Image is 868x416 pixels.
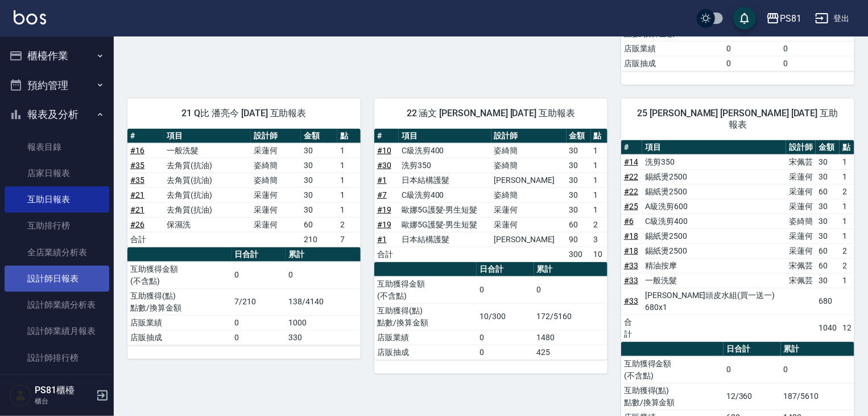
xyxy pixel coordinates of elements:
[840,273,854,288] td: 1
[251,202,301,217] td: 采蓮何
[624,276,638,285] a: #33
[624,231,638,240] a: #18
[567,143,591,158] td: 30
[127,232,164,247] td: 合計
[624,261,638,270] a: #33
[642,273,786,288] td: 一般洗髮
[164,187,250,202] td: 去角質(抗油)
[337,232,361,247] td: 7
[5,292,109,318] a: 設計師業績分析表
[786,273,816,288] td: 宋佩芸
[377,220,391,229] a: #19
[251,143,301,158] td: 采蓮何
[127,129,361,247] table: a dense table
[399,129,491,144] th: 項目
[621,383,724,410] td: 互助獲得(點) 點數/換算金額
[374,303,477,330] td: 互助獲得(點) 點數/換算金額
[374,129,607,262] table: a dense table
[374,129,399,144] th: #
[642,184,786,199] td: 錫紙燙2500
[141,108,347,119] span: 21 Q比 潘亮今 [DATE] 互助報表
[840,315,854,341] td: 12
[35,385,93,396] h5: PS81櫃檯
[286,315,361,330] td: 1000
[374,345,477,360] td: 店販抽成
[781,383,854,410] td: 187/5610
[337,173,361,187] td: 1
[232,288,286,315] td: 7/210
[534,330,607,345] td: 1480
[786,184,816,199] td: 采蓮何
[286,262,361,288] td: 0
[642,140,786,155] th: 項目
[164,158,250,173] td: 去角質(抗油)
[5,100,109,129] button: 報表及分析
[5,186,109,213] a: 互助日報表
[840,243,854,258] td: 2
[816,273,840,288] td: 30
[624,202,638,211] a: #25
[840,184,854,199] td: 2
[164,173,250,187] td: 去角質(抗油)
[624,246,638,255] a: #18
[5,371,109,397] a: 每日收支明細
[635,108,841,130] span: 25 [PERSON_NAME] [PERSON_NAME] [DATE] 互助報表
[591,143,607,158] td: 1
[786,243,816,258] td: 采蓮何
[534,303,607,330] td: 172/5160
[816,258,840,273] td: 60
[786,140,816,155] th: 設計師
[130,190,144,199] a: #21
[5,41,109,71] button: 櫃檯作業
[14,10,46,25] img: Logo
[337,129,361,144] th: 點
[127,315,232,330] td: 店販業績
[816,154,840,169] td: 30
[786,214,816,229] td: 姿綺簡
[374,276,477,303] td: 互助獲得金額 (不含點)
[232,247,286,262] th: 日合計
[642,154,786,169] td: 洗剪350
[781,342,854,357] th: 累計
[130,146,144,155] a: #16
[591,173,607,187] td: 1
[786,154,816,169] td: 宋佩芸
[377,205,391,214] a: #19
[567,187,591,202] td: 30
[781,41,854,56] td: 0
[624,217,634,226] a: #6
[232,330,286,345] td: 0
[374,262,607,360] table: a dense table
[9,384,32,407] img: Person
[377,176,387,185] a: #1
[301,187,337,202] td: 30
[251,217,301,232] td: 采蓮何
[491,217,567,232] td: 采蓮何
[591,187,607,202] td: 1
[491,187,567,202] td: 姿綺簡
[816,229,840,243] td: 30
[816,169,840,184] td: 30
[5,266,109,292] a: 設計師日報表
[642,214,786,229] td: C級洗剪400
[374,247,399,262] td: 合計
[724,56,781,71] td: 0
[337,158,361,173] td: 1
[127,330,232,345] td: 店販抽成
[840,169,854,184] td: 1
[301,173,337,187] td: 30
[567,158,591,173] td: 30
[35,396,93,406] p: 櫃台
[567,173,591,187] td: 30
[232,262,286,288] td: 0
[377,146,391,155] a: #10
[840,199,854,214] td: 1
[840,214,854,229] td: 1
[399,173,491,187] td: 日本結構護髮
[491,129,567,144] th: 設計師
[621,140,642,155] th: #
[399,158,491,173] td: 洗剪350
[624,296,638,305] a: #33
[591,232,607,247] td: 3
[301,202,337,217] td: 30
